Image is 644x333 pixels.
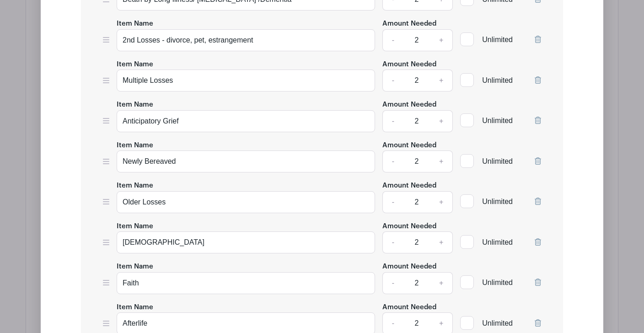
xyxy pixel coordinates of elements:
[382,59,436,70] label: Amount Needed
[482,76,513,84] span: Unlimited
[382,19,436,29] label: Amount Needed
[382,100,436,110] label: Amount Needed
[117,191,375,213] input: e.g. Snacks or Check-in Attendees
[117,140,153,151] label: Item Name
[430,70,453,91] a: +
[117,231,375,253] input: e.g. Snacks or Check-in Attendees
[382,181,436,191] label: Amount Needed
[117,181,153,191] label: Item Name
[482,157,513,165] span: Unlimited
[430,110,453,132] a: +
[117,150,375,172] input: e.g. Snacks or Check-in Attendees
[117,221,153,232] label: Item Name
[117,29,375,51] input: e.g. Snacks or Check-in Attendees
[382,231,403,253] a: -
[117,272,375,294] input: e.g. Snacks or Check-in Attendees
[117,70,375,91] input: e.g. Snacks or Check-in Attendees
[117,100,153,110] label: Item Name
[382,29,403,51] a: -
[430,150,453,172] a: +
[482,198,513,205] span: Unlimited
[382,110,403,132] a: -
[117,59,153,70] label: Item Name
[482,117,513,124] span: Unlimited
[382,302,436,313] label: Amount Needed
[430,231,453,253] a: +
[382,150,403,172] a: -
[482,238,513,246] span: Unlimited
[117,19,153,29] label: Item Name
[430,191,453,213] a: +
[117,302,153,313] label: Item Name
[382,70,403,91] a: -
[382,262,436,272] label: Amount Needed
[382,140,436,151] label: Amount Needed
[382,191,403,213] a: -
[482,279,513,286] span: Unlimited
[382,221,436,232] label: Amount Needed
[382,272,403,294] a: -
[117,110,375,132] input: e.g. Snacks or Check-in Attendees
[482,319,513,327] span: Unlimited
[430,29,453,51] a: +
[117,262,153,272] label: Item Name
[430,272,453,294] a: +
[482,36,513,43] span: Unlimited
